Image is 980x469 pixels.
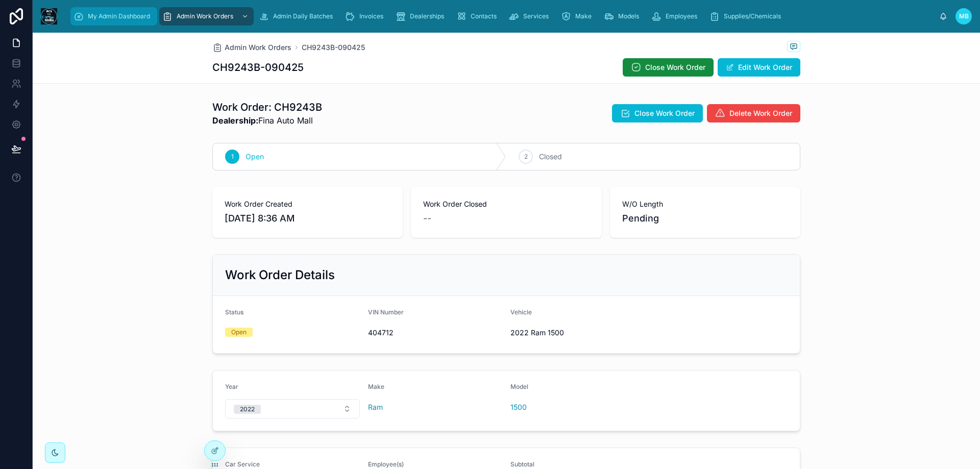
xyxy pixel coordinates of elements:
span: My Admin Dashboard [88,12,150,20]
span: 1 [231,153,234,161]
span: Employees [666,12,697,20]
span: Open [246,152,264,162]
span: Vehicle [510,308,532,316]
button: Edit Work Order [718,58,800,77]
h2: Work Order Details [225,267,335,283]
a: Make [558,7,599,26]
span: Close Work Order [645,62,705,72]
span: Admin Daily Batches [273,12,333,20]
span: Closed [539,152,562,162]
span: Pending [622,211,788,226]
a: Services [506,7,556,26]
div: Open [231,328,247,337]
span: Models [618,12,639,20]
a: My Admin Dashboard [70,7,157,26]
a: Employees [648,7,704,26]
button: Close Work Order [623,58,714,77]
a: Admin Daily Batches [256,7,340,26]
a: Contacts [453,7,504,26]
a: Admin Work Orders [212,42,291,53]
span: Close Work Order [634,108,695,118]
span: Admin Work Orders [225,42,291,53]
span: Status [225,308,243,316]
button: Delete Work Order [707,104,800,122]
span: VIN Number [368,308,404,316]
span: Contacts [471,12,497,20]
span: Delete Work Order [729,108,792,118]
span: Dealerships [410,12,444,20]
span: -- [423,211,431,226]
span: 2 [524,153,528,161]
span: Subtotal [510,460,534,468]
div: 2022 [240,405,255,414]
span: Invoices [359,12,383,20]
span: [DATE] 8:36 AM [225,211,390,226]
span: MB [959,12,969,20]
span: Work Order Closed [423,199,589,209]
img: App logo [41,8,57,24]
h1: Work Order: CH9243B [212,100,322,114]
span: Make [368,383,384,390]
span: Car Service [225,460,260,468]
span: Work Order Created [225,199,390,209]
a: Invoices [342,7,390,26]
span: Fina Auto Mall [212,114,322,127]
span: Supplies/Chemicals [724,12,781,20]
a: Ram [368,402,383,412]
span: Year [225,383,238,390]
h1: CH9243B-090425 [212,60,304,75]
span: Admin Work Orders [177,12,233,20]
a: CH9243B-090425 [302,42,365,53]
span: Make [575,12,592,20]
span: Model [510,383,528,390]
span: Employee(s) [368,460,404,468]
span: 2022 Ram 1500 [510,328,645,338]
a: 1500 [510,402,527,412]
a: Models [601,7,646,26]
span: W/O Length [622,199,788,209]
a: Dealerships [393,7,451,26]
button: Close Work Order [612,104,703,122]
div: scrollable content [65,5,939,28]
strong: Dealership: [212,115,258,126]
button: Select Button [225,399,360,418]
a: Supplies/Chemicals [706,7,788,26]
span: Services [523,12,549,20]
span: 404712 [368,328,503,338]
a: Admin Work Orders [159,7,254,26]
